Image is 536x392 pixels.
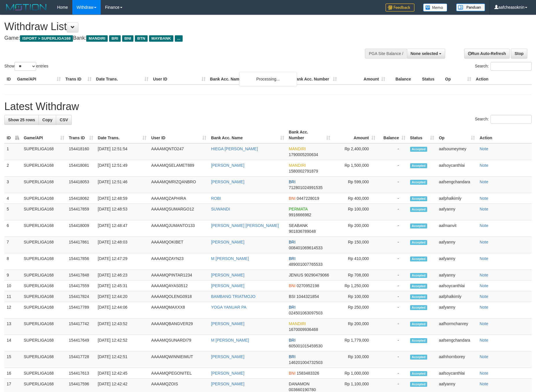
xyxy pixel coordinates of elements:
td: aafphalkimly [436,193,477,204]
a: Copy [38,115,56,125]
td: - [378,318,408,335]
td: - [378,351,408,368]
td: 154418009 [67,220,96,237]
a: M [PERSON_NAME] [211,256,249,261]
td: 154418062 [67,193,96,204]
span: Copy 605001015459530 to clipboard [289,344,323,348]
td: AAAAMQZAPHIRA [149,193,209,204]
span: CSV [60,118,68,122]
td: aafyanny [436,302,477,318]
td: Rp 410,000 [333,253,378,270]
a: Note [480,305,488,309]
td: 7 [4,237,21,253]
td: SUPERLIGA168 [21,270,67,281]
td: - [378,160,408,177]
td: [DATE] 12:43:52 [96,318,149,335]
td: AAAAMQMAXXX8 [149,302,209,318]
td: 10 [4,281,21,291]
td: [DATE] 12:42:51 [96,351,149,368]
span: PERMATA [289,207,308,211]
span: Accepted [410,257,427,261]
span: Copy 146201004732503 to clipboard [289,360,323,365]
a: SUWANDI [211,207,230,211]
th: ID [4,74,15,85]
td: aafmanvit [436,220,477,237]
th: User ID [151,74,208,85]
span: JENIUS [289,273,303,277]
td: Rp 1,250,000 [333,281,378,291]
span: Copy 008401069614533 to clipboard [289,246,323,250]
img: panduan.png [456,3,485,11]
td: aafsengchandara [436,177,477,193]
a: M [PERSON_NAME] [211,338,249,342]
a: Stop [511,49,527,58]
td: 8 [4,253,21,270]
span: MANDIRI [289,321,306,326]
span: Copy 90290479066 to clipboard [304,273,329,277]
span: BSI [289,294,295,299]
td: [DATE] 12:48:59 [96,193,149,204]
td: 154417728 [67,351,96,368]
a: Note [480,256,488,261]
td: [DATE] 12:48:47 [96,220,149,237]
span: BTN [135,35,148,42]
th: Status: activate to sort column ascending [408,127,437,143]
a: Note [480,196,488,201]
th: Amount: activate to sort column ascending [333,127,378,143]
td: 5 [4,204,21,220]
div: Processing... [239,72,297,86]
span: Copy 1583483326 to clipboard [297,371,319,375]
span: BNI [289,196,295,201]
td: - [378,193,408,204]
span: Accepted [410,207,427,212]
span: Copy 1044321854 to clipboard [296,294,319,299]
td: 154417859 [67,204,96,220]
a: Note [480,146,488,151]
span: Accepted [410,322,427,327]
a: Note [480,354,488,359]
a: Run Auto-Refresh [464,49,510,58]
a: Note [480,273,488,277]
td: Rp 150,000 [333,237,378,253]
td: SUPERLIGA168 [21,351,67,368]
a: [PERSON_NAME] [211,371,244,375]
td: Rp 2,400,000 [333,143,378,160]
span: BNI [289,371,295,375]
td: - [378,253,408,270]
a: ROBI [211,196,221,201]
a: Note [480,371,488,375]
td: - [378,270,408,281]
th: Trans ID [63,74,94,85]
span: BRI [289,354,295,359]
span: Accepted [410,273,427,278]
td: - [378,177,408,193]
a: [PERSON_NAME] [211,354,244,359]
td: aafsoycanthlai [436,160,477,177]
td: [DATE] 12:46:23 [96,270,149,281]
span: Accepted [410,180,427,185]
td: aafsoumeymey [436,143,477,160]
td: [DATE] 12:45:31 [96,281,149,291]
span: Accepted [410,382,427,387]
td: SUPERLIGA168 [21,220,67,237]
span: Copy 901836789048 to clipboard [289,229,316,234]
a: [PERSON_NAME] [211,321,244,326]
th: Bank Acc. Number [291,74,339,85]
td: - [378,204,408,220]
td: [DATE] 12:51:49 [96,160,149,177]
select: Showentries [14,62,36,71]
td: [DATE] 12:44:06 [96,302,149,318]
td: AAAAMQPEGONITEL [149,368,209,379]
button: None selected [407,49,445,58]
td: 12 [4,302,21,318]
td: AAAAMQMRIZQANBRO [149,177,209,193]
td: 13 [4,318,21,335]
a: Note [480,163,488,168]
a: YOGA YANUAR PA [211,305,246,309]
span: Accepted [410,355,427,360]
img: Button%20Memo.svg [423,3,447,12]
a: [PERSON_NAME] [211,179,244,184]
img: MOTION_logo.png [4,3,48,12]
td: SUPERLIGA168 [21,302,67,318]
span: ... [175,35,183,42]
